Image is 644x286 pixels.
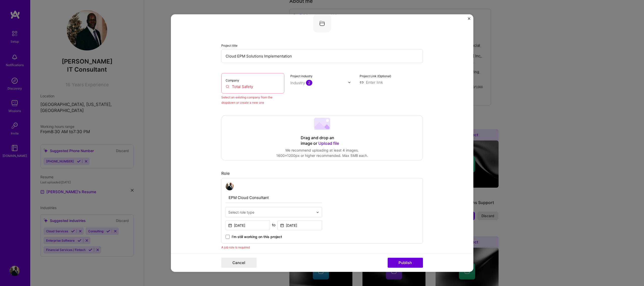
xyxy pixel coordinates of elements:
[313,14,331,33] img: Company logo
[360,80,423,85] input: Enter link
[316,211,319,214] img: drop icon
[226,192,322,203] input: Role Name
[226,84,280,89] input: Enter name or website
[228,210,254,215] div: Select role type
[348,81,351,84] img: drop icon
[276,148,368,153] div: We recommend uploading at least 4 images.
[221,258,257,268] button: Cancel
[301,135,344,146] div: Drag and drop an image or
[276,153,368,158] div: 1600x1200px or higher recommended. Max 5MB each.
[306,80,312,86] span: 2
[272,222,275,227] div: to
[226,78,239,82] label: Company
[226,220,270,230] input: Date
[221,171,423,176] div: Role
[278,220,322,230] input: Date
[388,258,423,268] button: Publish
[318,141,339,146] span: Upload file
[221,245,423,250] div: A job role is required
[360,74,391,78] label: Project Link (Optional)
[468,17,470,23] button: Close
[221,95,285,105] div: Select an existing company from the dropdown or create a new one
[221,44,237,47] label: Project title
[290,80,312,85] div: Industry
[232,234,282,239] span: I’m still working on this project
[221,115,423,161] div: Drag and drop an image or Upload fileWe recommend uploading at least 4 images.1600x1200px or high...
[290,74,313,78] label: Project industry
[221,49,423,63] input: Enter the name of the project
